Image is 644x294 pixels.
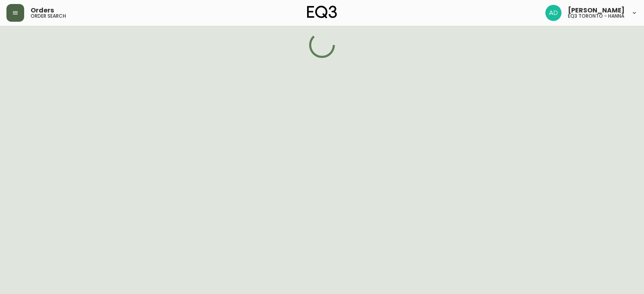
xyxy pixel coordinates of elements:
span: [PERSON_NAME] [568,7,625,14]
img: logo [307,6,337,19]
img: 5042b7eed22bbf7d2bc86013784b9872 [545,5,561,21]
h5: eq3 toronto - hanna [568,14,624,19]
h5: order search [31,14,66,19]
span: Orders [31,7,54,14]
